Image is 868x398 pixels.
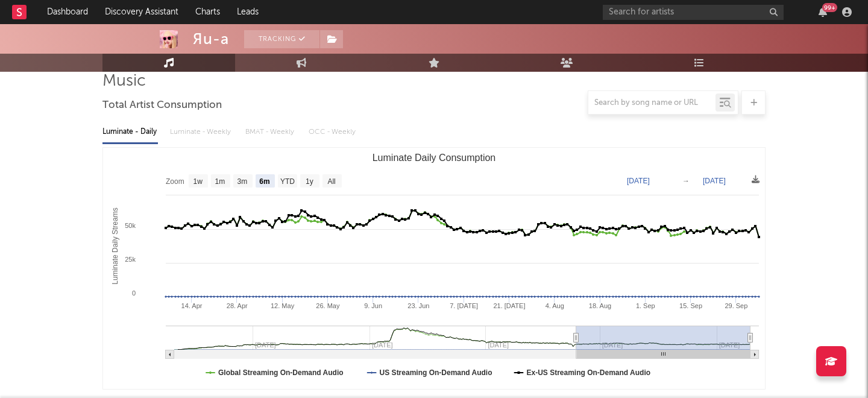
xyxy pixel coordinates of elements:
text: 29. Sep [725,302,747,309]
div: 99 + [822,3,837,12]
text: 18. Aug [589,302,611,309]
text: [DATE] [703,177,726,185]
text: 1y [306,177,313,186]
span: Music [102,74,146,89]
text: 1w [193,177,203,186]
text: Luminate Daily Consumption [373,153,496,163]
text: US Streaming On-Demand Audio [380,368,492,377]
text: [DATE] [627,177,650,185]
div: Luminate - Daily [102,122,158,142]
svg: Luminate Daily Consumption [103,148,765,389]
text: 26. May [316,302,340,309]
div: Яu-a [193,30,229,48]
text: 0 [132,289,136,297]
text: 15. Sep [679,302,702,309]
text: 14. Apr [181,302,203,309]
input: Search for artists [603,5,784,20]
text: YTD [280,177,295,186]
text: Ex-US Streaming On-Demand Audio [527,368,651,377]
text: 25k [125,256,136,263]
text: 50k [125,222,136,229]
text: → [682,177,690,185]
text: 9. Jun [364,302,382,309]
text: 6m [259,177,269,186]
text: 3m [237,177,248,186]
text: 12. May [271,302,295,309]
button: 99+ [819,7,827,17]
text: Zoom [166,177,184,186]
text: 21. [DATE] [493,302,525,309]
text: 23. Jun [407,302,429,309]
text: Luminate Daily Streams [111,207,119,284]
text: 4. Aug [546,302,564,309]
input: Search by song name or URL [588,98,715,108]
text: 1. Sep [636,302,655,309]
text: 7. [DATE] [450,302,478,309]
text: All [327,177,335,186]
text: Global Streaming On-Demand Audio [218,368,344,377]
text: 1m [215,177,225,186]
button: Tracking [244,30,319,48]
text: 28. Apr [227,302,248,309]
